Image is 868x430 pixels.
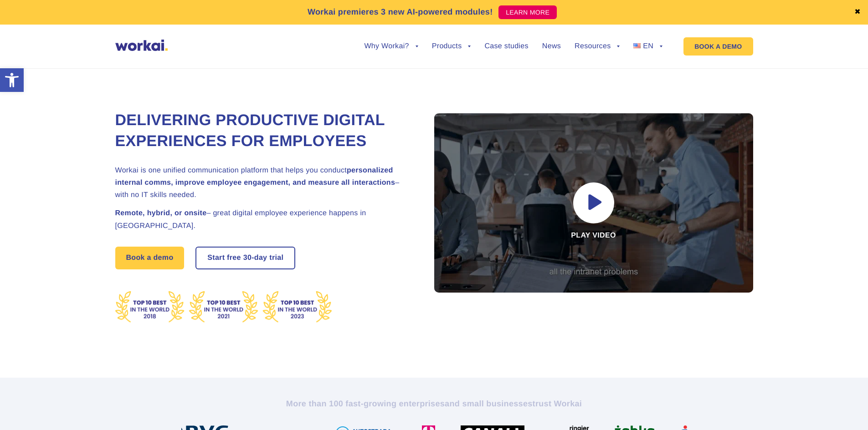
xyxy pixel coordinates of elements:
[432,43,471,50] a: Products
[196,248,294,268] a: Start free30-daytrial
[484,43,528,50] a: Case studies
[115,207,411,232] h2: – great digital employee experience happens in [GEOGRAPHIC_DATA].
[542,43,561,50] a: News
[115,209,207,217] strong: Remote, hybrid, or onsite
[683,37,753,56] a: BOOK A DEMO
[115,110,411,152] h1: Delivering Productive Digital Experiences for Employees
[243,254,267,262] i: 30-day
[445,399,532,408] i: and small businesses
[308,6,493,18] p: Workai premieres 3 new AI-powered modules!
[115,164,411,202] h2: Workai is one unified communication platform that helps you conduct – with no IT skills needed.
[854,9,861,16] a: ✖
[434,113,753,293] div: Play video
[181,398,687,409] h2: More than 100 fast-growing enterprises trust Workai
[498,5,557,19] a: LEARN MORE
[115,247,185,269] a: Book a demo
[643,42,653,50] span: EN
[364,43,418,50] a: Why Workai?
[575,43,620,50] a: Resources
